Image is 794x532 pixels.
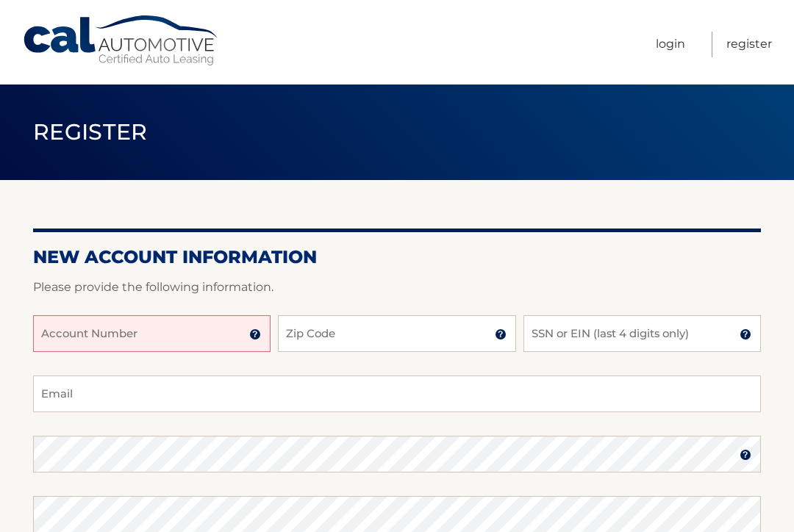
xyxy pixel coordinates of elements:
[33,375,761,412] input: Email
[740,328,751,340] img: tooltip.svg
[278,315,515,352] input: Zip Code
[656,32,685,57] a: Login
[726,32,772,57] a: Register
[523,315,761,352] input: SSN or EIN (last 4 digits only)
[33,315,271,352] input: Account Number
[33,277,761,298] p: Please provide the following information.
[740,449,751,461] img: tooltip.svg
[495,328,507,340] img: tooltip.svg
[33,118,148,145] span: Register
[33,246,761,268] h2: New Account Information
[22,15,221,67] a: Cal Automotive
[249,328,261,340] img: tooltip.svg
